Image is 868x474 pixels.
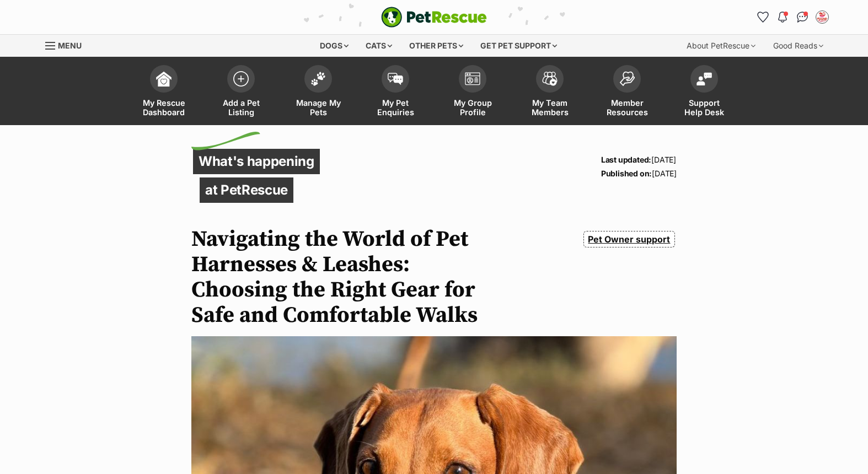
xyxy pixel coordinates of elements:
p: [DATE] [601,153,677,166]
span: Manage My Pets [293,98,343,117]
img: pet-enquiries-icon-7e3ad2cf08bfb03b45e93fb7055b45f3efa6380592205ae92323e6603595dc1f.svg [388,73,403,85]
p: What's happening [193,149,320,174]
p: [DATE] [601,166,677,180]
img: team-members-icon-5396bd8760b3fe7c0b43da4ab00e1e3bb1a5d9ba89233759b79545d2d3fc5d0d.svg [542,72,558,86]
div: Good Reads [765,35,831,57]
a: Support Help Desk [666,60,743,125]
img: help-desk-icon-fdf02630f3aa405de69fd3d07c3f3aa587a6932b1a1747fa1d2bba05be0121f9.svg [696,72,712,85]
span: My Team Members [525,98,575,117]
span: My Pet Enquiries [371,98,420,117]
div: Cats [358,35,400,57]
span: Menu [58,41,82,50]
a: Add a Pet Listing [202,60,280,125]
h1: Navigating the World of Pet Harnesses & Leashes: Choosing the Right Gear for Safe and Comfortable... [191,227,507,328]
a: Conversations [794,8,811,26]
a: Menu [45,35,89,55]
a: My Team Members [511,60,588,125]
a: My Pet Enquiries [357,60,434,125]
img: group-profile-icon-3fa3cf56718a62981997c0bc7e787c4b2cf8bcc04b72c1350f741eb67cf2f40e.svg [465,72,480,85]
img: VIC Dogs profile pic [817,12,828,23]
div: Other pets [401,35,471,57]
strong: Last updated: [601,155,651,164]
img: dashboard-icon-eb2f2d2d3e046f16d808141f083e7271f6b2e854fb5c12c21221c1fb7104beca.svg [156,71,172,87]
a: My Rescue Dashboard [125,60,202,125]
img: manage-my-pets-icon-02211641906a0b7f246fdf0571729dbe1e7629f14944591b6c1af311fb30b64b.svg [310,72,326,86]
img: logo-e224e6f780fb5917bec1dbf3a21bbac754714ae5b6737aabdf751b685950b380.svg [381,7,487,28]
img: chat-41dd97257d64d25036548639549fe6c8038ab92f7586957e7f3b1b290dea8141.svg [797,12,808,23]
button: Notifications [774,8,791,26]
img: add-pet-listing-icon-0afa8454b4691262ce3f59096e99ab1cd57d4a30225e0717b998d2c9b9846f56.svg [233,71,249,87]
a: Favourites [754,8,771,26]
span: Add a Pet Listing [216,98,266,117]
span: Support Help Desk [679,98,729,117]
span: Member Resources [602,98,652,117]
div: Get pet support [473,35,565,57]
a: PetRescue [381,7,487,28]
img: notifications-46538b983faf8c2785f20acdc204bb7945ddae34d4c08c2a6579f10ce5e182be.svg [778,12,787,23]
a: Pet Owner support [583,231,675,247]
a: My Group Profile [434,60,511,125]
a: Member Resources [588,60,666,125]
p: at PetRescue [200,177,293,203]
div: About PetRescue [679,35,763,57]
img: decorative flick [191,132,260,150]
span: My Group Profile [448,98,497,117]
a: Manage My Pets [280,60,357,125]
div: Dogs [312,35,356,57]
img: member-resources-icon-8e73f808a243e03378d46382f2149f9095a855e16c252ad45f914b54edf8863c.svg [619,71,635,86]
button: My account [813,8,831,26]
ul: Account quick links [754,8,831,26]
strong: Published on: [601,169,652,178]
span: My Rescue Dashboard [139,98,189,117]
